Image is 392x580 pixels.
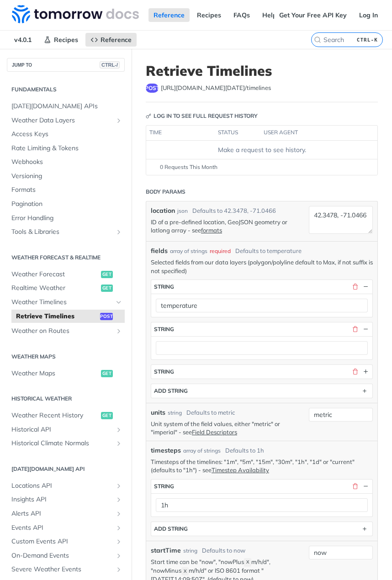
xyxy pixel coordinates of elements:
[100,313,113,320] span: post
[146,84,159,93] span: post
[235,247,302,256] div: Defaults to temperature
[7,507,125,521] a: Alerts APIShow subpages for Alerts API
[115,426,122,433] button: Show subpages for Historical API
[151,206,175,216] label: location
[11,214,122,223] span: Error Handling
[161,84,271,93] span: https://api.tomorrow.io/v4/timelines
[7,521,125,535] a: Events APIShow subpages for Events API
[115,327,122,335] button: Show subpages for Weather on Routes
[260,126,359,140] th: user agent
[7,225,125,239] a: Tools & LibrariesShow subpages for Tools & Libraries
[7,535,125,548] a: Custom Events APIShow subpages for Custom Events API
[115,117,122,124] button: Show subpages for Weather Data Layers
[11,284,99,293] span: Realtime Weather
[11,185,122,195] span: Formats
[11,523,113,533] span: Events API
[11,158,122,167] span: Webhooks
[7,281,125,295] a: Realtime Weatherget
[7,85,125,94] h2: Fundamentals
[11,298,113,307] span: Weather Timelines
[146,188,185,196] div: Body Params
[151,218,304,234] p: ID of a pre-defined location, GeoJSON geometry or latlong array - see
[39,33,83,47] a: Recipes
[115,552,122,559] button: Show subpages for On-Demand Events
[146,113,151,119] svg: Key
[7,493,125,506] a: Insights APIShow subpages for Insights API
[151,365,372,379] button: string
[351,482,359,490] button: Delete
[115,440,122,447] button: Show subpages for Historical Climate Normals
[146,126,215,140] th: time
[192,428,237,436] a: Field Descriptors
[11,200,122,209] span: Pagination
[274,8,352,22] a: Get Your Free API Key
[115,524,122,532] button: Show subpages for Events API
[115,566,122,573] button: Show subpages for Severe Weather Events
[151,546,181,555] label: startTime
[7,169,125,183] a: Versioning
[309,206,373,234] textarea: 42.3478, -71.0466
[12,5,139,23] img: Tomorrow.io Weather API Docs
[16,312,98,321] span: Retrieve Timelines
[101,36,132,44] span: Reference
[7,324,125,338] a: Weather on RoutesShow subpages for Weather on Routes
[101,412,113,419] span: get
[361,283,370,291] button: Hide
[11,565,113,574] span: Severe Weather Events
[11,439,113,448] span: Historical Climate Normals
[151,420,304,436] p: Unit system of the field values, either "metric" or "imperial" - see
[115,510,122,517] button: Show subpages for Alerts API
[7,395,125,403] h2: Historical Weather
[225,446,264,455] div: Defaults to 1h
[100,61,120,69] span: CTRL-/
[7,268,125,281] a: Weather Forecastget
[148,8,190,22] a: Reference
[146,63,378,79] h1: Retrieve Timelines
[7,197,125,211] a: Pagination
[151,258,373,274] p: Selected fields from our data layers (polygon/polyline default to Max, if not suffix is not speci...
[11,509,113,518] span: Alerts API
[184,568,187,575] span: X
[115,496,122,503] button: Show subpages for Insights API
[11,495,113,504] span: Insights API
[11,102,122,111] span: [DATE][DOMAIN_NAME] APIs
[11,551,113,560] span: On-Demand Events
[202,546,245,555] div: Defaults to now
[154,283,174,290] div: string
[7,465,125,473] h2: [DATE][DOMAIN_NAME] API
[314,36,321,43] svg: Search
[351,283,359,291] button: Delete
[7,58,125,72] button: JUMP TOCTRL-/
[11,481,113,490] span: Locations API
[115,482,122,490] button: Show subpages for Locations API
[146,112,258,120] div: Log in to see full request history
[228,8,255,22] a: FAQs
[151,322,372,336] button: string
[115,538,122,545] button: Show subpages for Custom Events API
[101,271,113,278] span: get
[150,145,374,155] div: Make a request to see history.
[11,270,99,279] span: Weather Forecast
[210,247,231,255] div: required
[11,537,113,546] span: Custom Events API
[7,100,125,113] a: [DATE][DOMAIN_NAME] APIs
[257,8,304,22] a: Help Center
[192,8,226,22] a: Recipes
[7,183,125,197] a: Formats
[154,387,188,394] div: ADD string
[361,325,370,333] button: Hide
[151,384,372,398] button: ADD string
[354,8,383,22] a: Log In
[7,549,125,563] a: On-Demand EventsShow subpages for On-Demand Events
[7,479,125,493] a: Locations APIShow subpages for Locations API
[151,446,181,455] span: timesteps
[151,408,165,417] label: units
[11,172,122,181] span: Versioning
[7,114,125,127] a: Weather Data LayersShow subpages for Weather Data Layers
[160,163,217,171] span: 0 Requests This Month
[177,207,188,215] div: json
[11,227,113,237] span: Tools & Libraries
[9,33,37,47] span: v4.0.1
[361,482,370,490] button: Hide
[115,228,122,236] button: Show subpages for Tools & Libraries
